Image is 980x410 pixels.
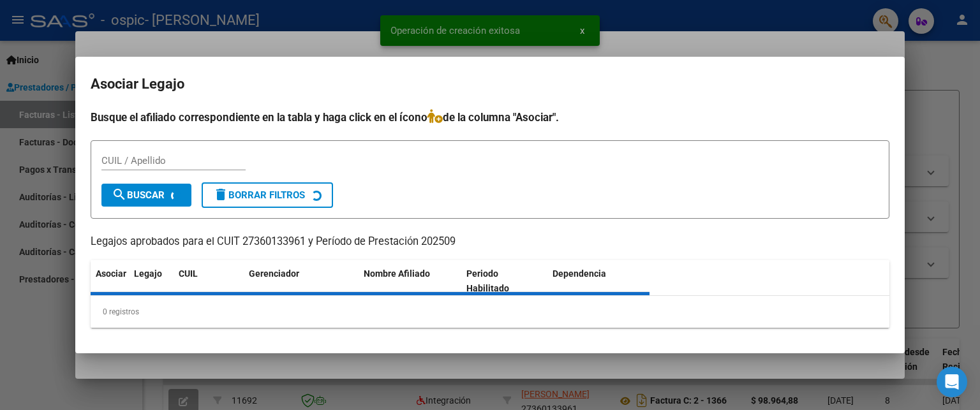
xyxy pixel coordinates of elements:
span: Periodo Habilitado [466,268,509,293]
datatable-header-cell: Dependencia [547,260,650,302]
datatable-header-cell: CUIL [174,260,244,302]
datatable-header-cell: Legajo [129,260,174,302]
div: 0 registros [91,296,889,328]
datatable-header-cell: Asociar [91,260,129,302]
span: Legajo [134,268,162,279]
h2: Asociar Legajo [91,72,889,96]
datatable-header-cell: Periodo Habilitado [461,260,547,302]
mat-icon: delete [213,187,228,202]
span: Borrar Filtros [213,189,305,201]
button: Borrar Filtros [202,182,333,208]
span: Buscar [112,189,165,201]
span: Gerenciador [249,268,299,279]
span: Nombre Afiliado [364,268,430,279]
datatable-header-cell: Nombre Afiliado [359,260,461,302]
button: Buscar [101,184,191,207]
h4: Busque el afiliado correspondiente en la tabla y haga click en el ícono de la columna "Asociar". [91,109,889,126]
span: CUIL [179,268,198,279]
span: Asociar [96,268,126,279]
span: Dependencia [553,268,606,279]
div: Open Intercom Messenger [937,367,967,397]
p: Legajos aprobados para el CUIT 27360133961 y Período de Prestación 202509 [91,234,889,250]
mat-icon: search [112,187,127,202]
datatable-header-cell: Gerenciador [244,260,359,302]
